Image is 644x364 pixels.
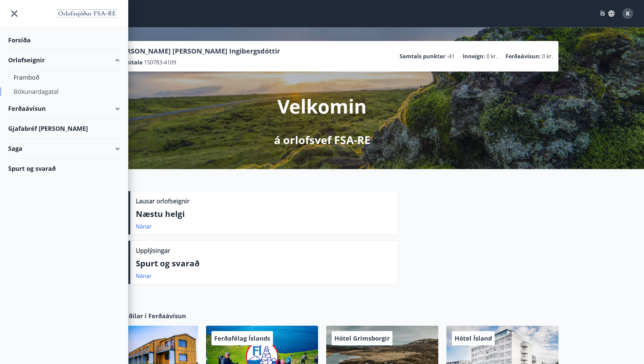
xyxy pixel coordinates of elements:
span: Hótel Ísland [455,334,492,342]
button: menu [8,7,20,20]
span: K [626,10,630,17]
p: Velkomin [277,93,367,119]
a: Nánar [136,223,152,230]
span: Hótel Grímsborgir [334,334,390,342]
p: Lausar orlofseignir [136,197,189,205]
span: -41 [447,53,455,60]
span: Ferðafélag Íslands [214,334,270,342]
p: Inneign : [463,53,485,60]
span: 0 kr. [542,53,553,60]
div: Ferðaávísun [8,99,120,119]
a: Nánar [136,272,152,280]
p: Upplýsingar [136,246,170,255]
div: Orlofseignir [8,50,120,70]
img: union_logo [54,7,120,21]
div: Forsíða [8,30,120,50]
span: 150783-4109 [144,59,176,66]
p: Næstu helgi [136,208,392,220]
span: Samstarfsaðilar í Ferðaávísun [94,311,186,320]
p: Spurt og svarað [136,258,392,269]
p: á orlofsvef FSA-RE [274,133,370,147]
div: Gjafabréf [PERSON_NAME] [8,119,120,139]
div: Framboð [14,70,114,84]
p: Samtals punktar [400,53,445,60]
div: Saga [8,139,120,159]
p: [PERSON_NAME] [PERSON_NAME] Ingibergsdóttir [116,46,280,56]
span: 0 kr. [486,53,497,60]
button: K [620,5,636,22]
button: ÍS [596,7,618,20]
div: Spurt og svarað [8,159,120,178]
div: Bókunardagatal [14,84,114,99]
p: Ferðaávísun : [505,53,541,60]
p: Kennitala [116,59,143,66]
